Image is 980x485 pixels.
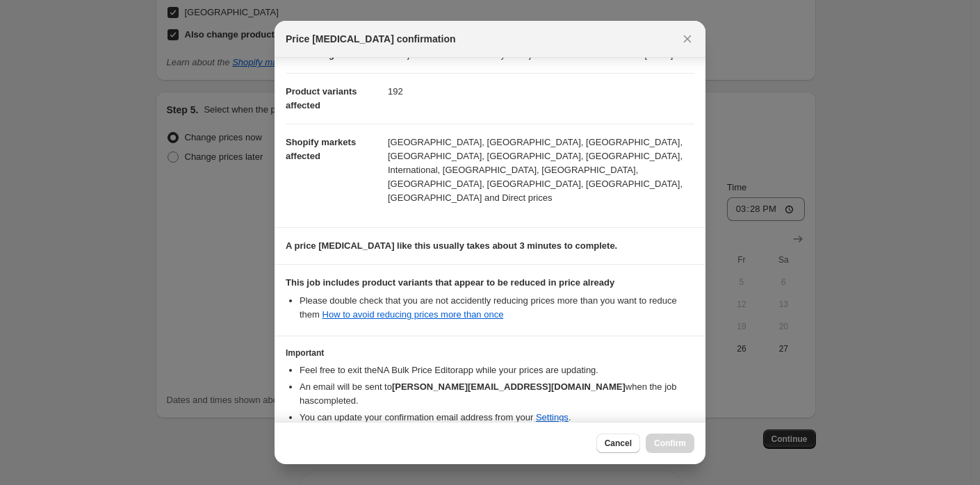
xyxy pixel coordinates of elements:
[388,73,694,110] dd: 192
[300,294,694,322] li: Please double check that you are not accidently reducing prices more than you want to reduce them
[286,137,356,161] span: Shopify markets affected
[300,411,694,425] li: You can update your confirmation email address from your .
[286,347,694,359] h3: Important
[392,381,626,392] b: [PERSON_NAME][EMAIL_ADDRESS][DOMAIN_NAME]
[286,277,614,288] b: This job includes product variants that appear to be reduced in price already
[286,86,357,110] span: Product variants affected
[322,309,504,320] a: How to avoid reducing prices more than once
[300,363,694,377] li: Feel free to exit the NA Bulk Price Editor app while your prices are updating.
[605,438,632,449] span: Cancel
[388,124,694,216] dd: [GEOGRAPHIC_DATA], [GEOGRAPHIC_DATA], [GEOGRAPHIC_DATA], [GEOGRAPHIC_DATA], [GEOGRAPHIC_DATA], [G...
[536,412,569,422] a: Settings
[678,29,697,49] button: Close
[286,32,456,46] span: Price [MEDICAL_DATA] confirmation
[300,380,694,408] li: An email will be sent to when the job has completed .
[596,434,640,453] button: Cancel
[286,240,617,251] b: A price [MEDICAL_DATA] like this usually takes about 3 minutes to complete.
